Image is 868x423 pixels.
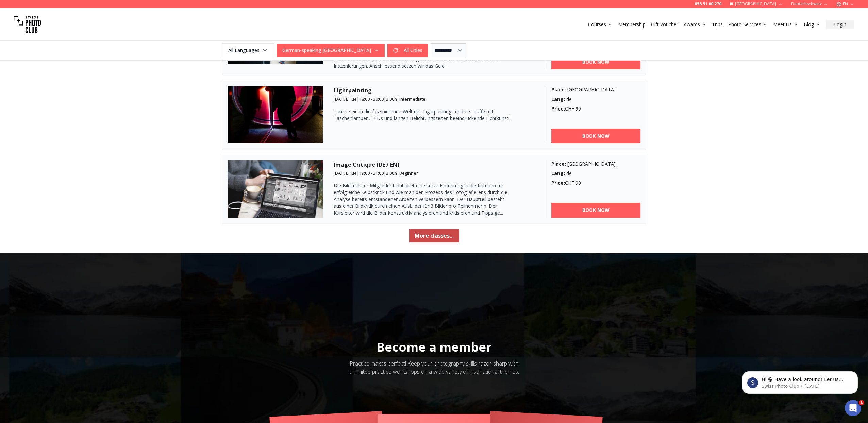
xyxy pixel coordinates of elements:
[684,21,706,28] a: Awards
[681,20,709,29] button: Awards
[551,203,641,218] a: BOOK NOW
[725,20,770,29] button: Photo Services
[582,133,610,139] b: BOOK NOW
[359,170,384,176] span: 19:00 - 21:00
[359,96,384,102] span: 18:00 - 20:00
[709,20,725,29] button: Trips
[222,43,274,57] button: All Languages
[712,21,723,28] a: Trips
[804,21,820,28] a: Blog
[14,11,41,38] img: Swiss photo club
[334,170,357,176] span: [DATE], Tue
[582,58,610,65] b: BOOK NOW
[334,170,418,176] small: | | |
[575,180,581,186] span: 90
[334,182,507,216] span: Die Bildkritik für Mitglieder beinhaltet eine kurze Einführung in die Kriterien für erfolgreiche ...
[334,108,511,122] p: Tauche ein in die faszinierende Welt des Lightpaintings und erschaffe mit Taschenlampen, LEDs und...
[334,86,535,95] h3: Lightpainting
[551,96,565,102] b: Lang :
[582,207,610,214] b: BOOK NOW
[551,180,641,186] div: CHF
[334,160,535,169] h3: Image Critique (DE / EN)
[551,96,641,103] div: de
[399,96,425,102] span: Intermediate
[223,44,273,56] span: All Languages
[695,1,721,7] a: 058 51 00 270
[551,170,641,177] div: de
[551,105,641,112] div: CHF
[341,359,527,376] div: Practice makes perfect! Keep your photography skills razor-sharp with unlimited practice workshop...
[228,86,323,143] img: Lightpainting
[615,20,648,29] button: Membership
[651,21,678,28] a: Gift Voucher
[386,170,397,176] span: 2.00 h
[585,20,615,29] button: Courses
[386,96,397,102] span: 2.00 h
[551,86,641,93] div: [GEOGRAPHIC_DATA]
[551,86,566,93] b: Place :
[728,21,768,28] a: Photo Services
[551,180,565,186] b: Price :
[859,400,864,405] span: 1
[409,229,459,242] button: More classes...
[334,96,425,102] small: | | |
[399,170,418,176] span: Beginner
[773,21,798,28] a: Meet Us
[387,44,428,57] button: All Cities
[826,20,854,29] button: Login
[588,21,613,28] a: Courses
[575,105,581,112] span: 90
[648,20,681,29] button: Gift Voucher
[551,160,566,167] b: Place :
[551,105,565,112] b: Price :
[801,20,823,29] button: Blog
[377,339,492,355] span: Become a member
[770,20,801,29] button: Meet Us
[277,44,385,57] button: German-speaking [GEOGRAPHIC_DATA]
[551,129,641,143] a: BOOK NOW
[228,160,323,218] img: Image Critique (DE / EN)
[551,54,641,69] a: BOOK NOW
[618,21,646,28] a: Membership
[732,357,868,405] iframe: Intercom notifications message
[845,400,861,416] iframe: Intercom live chat
[551,170,565,176] b: Lang :
[334,96,357,102] span: [DATE], Tue
[551,160,641,167] div: [GEOGRAPHIC_DATA]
